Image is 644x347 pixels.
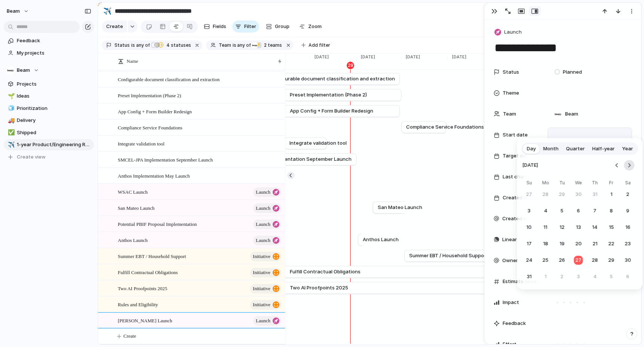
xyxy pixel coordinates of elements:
th: Saturday [621,179,635,188]
button: Thursday, August 14th, 2025 [588,221,602,234]
button: Monday, August 11th, 2025 [539,221,552,234]
button: Thursday, August 28th, 2025 [588,254,602,267]
button: Go to the Previous Month [612,160,622,171]
button: Monday, August 25th, 2025 [539,254,552,267]
th: Friday [605,179,618,188]
span: Year [622,145,633,153]
span: [DATE] [522,157,538,173]
button: Monday, August 4th, 2025 [539,204,552,218]
button: Monday, September 1st, 2025 [539,270,552,283]
button: Year [619,143,637,155]
button: Saturday, August 16th, 2025 [621,221,635,234]
span: Half-year [592,145,615,153]
button: Wednesday, August 20th, 2025 [572,237,585,251]
button: Tuesday, August 5th, 2025 [555,204,569,218]
button: Tuesday, July 29th, 2025 [555,188,569,201]
button: Sunday, August 3rd, 2025 [522,204,536,218]
span: Day [527,145,536,153]
button: Friday, September 5th, 2025 [605,270,618,283]
button: Quarter [562,143,589,155]
button: Wednesday, September 3rd, 2025 [572,270,585,283]
button: Friday, August 1st, 2025 [605,188,618,201]
button: Sunday, August 31st, 2025 [522,270,536,283]
button: Half-year [589,143,619,155]
button: Tuesday, August 26th, 2025 [555,254,569,267]
button: Sunday, July 27th, 2025 [522,188,536,201]
button: Sunday, August 17th, 2025 [522,237,536,251]
button: Go to the Next Month [624,160,635,171]
button: Day [523,143,540,155]
button: Friday, August 8th, 2025 [605,204,618,218]
button: Wednesday, August 6th, 2025 [572,204,585,218]
button: Thursday, August 21st, 2025 [588,237,602,251]
button: Wednesday, July 30th, 2025 [572,188,585,201]
button: Saturday, August 2nd, 2025 [621,188,635,201]
button: Monday, August 18th, 2025 [539,237,552,251]
button: Today, Wednesday, August 27th, 2025 [572,254,585,267]
th: Monday [539,179,552,188]
button: Monday, July 28th, 2025 [539,188,552,201]
button: Friday, August 15th, 2025 [605,221,618,234]
button: Saturday, August 23rd, 2025 [621,237,635,251]
button: Tuesday, September 2nd, 2025 [555,270,569,283]
button: Wednesday, August 13th, 2025 [572,221,585,234]
th: Thursday [588,179,602,188]
button: Month [540,143,562,155]
button: Saturday, September 6th, 2025 [621,270,635,283]
th: Wednesday [572,179,585,188]
button: Thursday, August 7th, 2025 [588,204,602,218]
button: Saturday, August 30th, 2025 [621,254,635,267]
button: Sunday, August 24th, 2025 [522,254,536,267]
table: August 2025 [522,179,635,283]
th: Tuesday [555,179,569,188]
button: Friday, August 22nd, 2025 [605,237,618,251]
button: Thursday, September 4th, 2025 [588,270,602,283]
span: Quarter [566,145,585,153]
th: Sunday [522,179,536,188]
button: Tuesday, August 12th, 2025 [555,221,569,234]
span: Month [543,145,559,153]
button: Thursday, July 31st, 2025 [588,188,602,201]
button: Saturday, August 9th, 2025 [621,204,635,218]
button: Tuesday, August 19th, 2025 [555,237,569,251]
button: Friday, August 29th, 2025 [605,254,618,267]
button: Sunday, August 10th, 2025 [522,221,536,234]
